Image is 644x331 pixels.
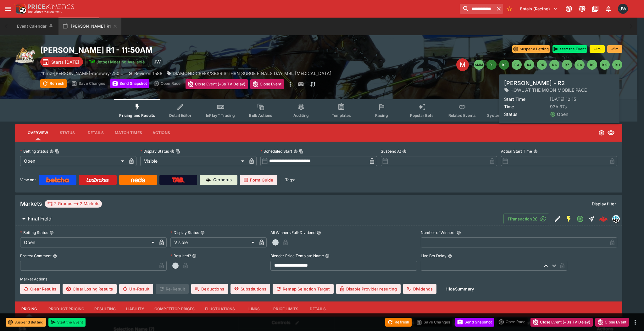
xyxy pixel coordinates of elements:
button: Display filter [588,199,620,209]
h6: Final Field [28,215,52,222]
p: Resulted? [170,253,191,258]
p: Betting Status [20,230,48,235]
span: Related Events [448,113,476,118]
button: Close Event (+3s TV Delay) [186,79,248,89]
a: f6e88c77-43fe-46cb-93c8-d1e0abc562b1 [597,213,610,225]
input: search [460,4,494,14]
button: Select Tenant [516,4,561,14]
button: Jetbet Meeting Available [86,57,149,67]
div: hrnz [612,215,620,223]
p: Suspend At [381,149,401,154]
div: Open [20,237,157,247]
button: Resulting [89,301,121,317]
button: R2 [499,60,509,70]
span: Templates [332,113,351,118]
button: Suspend Betting [6,318,46,327]
button: Send Snapshot [110,79,149,88]
div: Jayden Wyke [618,4,628,14]
button: Event Calendar [13,18,57,35]
button: Substitutions [230,284,270,294]
p: Override [570,81,586,88]
label: Tags: [285,175,295,185]
button: R11 [612,60,622,70]
span: System Controls [487,113,518,118]
button: Start the Event [552,45,587,53]
button: Connected to PK [563,3,575,14]
p: Auto-Save [600,81,619,88]
svg: Open [598,130,605,136]
button: R7 [562,60,572,70]
button: No Bookmarks [504,4,514,14]
button: R10 [600,60,610,70]
span: InPlay™ Trading [206,113,235,118]
div: Start From [530,79,622,89]
img: PriceKinetics [28,4,74,9]
button: Notifications [603,3,614,14]
button: Copy To Clipboard [299,149,303,154]
p: Betting Status [20,149,48,154]
button: 1Transaction(s) [503,214,549,224]
button: Start the Event [48,318,86,327]
span: Racing [375,113,388,118]
button: Actions [147,125,175,140]
button: R6 [549,60,559,70]
button: Deductions [191,284,228,294]
span: Detail Editor [169,113,192,118]
div: Event type filters [114,99,523,122]
span: Un-Result [119,284,153,294]
button: Remap Selection Target [273,284,334,294]
button: R9 [587,60,597,70]
p: Protest Comment [20,253,52,258]
div: f6e88c77-43fe-46cb-93c8-d1e0abc562b1 [599,214,608,223]
button: more [631,318,639,326]
label: View on : [20,175,36,185]
button: SMM [474,60,484,70]
p: Actual Start Time [501,149,532,154]
p: Copy To Clipboard [40,70,124,77]
button: Documentation [590,3,601,14]
button: more [286,79,294,89]
img: Neds [131,177,145,182]
button: Match Times [110,125,147,140]
div: 2 Groups 2 Markets [47,200,99,208]
button: [PERSON_NAME] R1 [58,18,121,35]
img: TabNZ [172,177,185,182]
div: Jayden Wyke [152,56,163,68]
button: SGM Enabled [563,213,575,225]
button: R8 [575,60,585,70]
button: Close Event [595,318,629,327]
button: Copy To Clipboard [55,149,59,154]
p: Cerberus [213,177,232,183]
span: Re-Result [156,284,189,294]
button: +5m [607,45,622,53]
button: Details [81,125,110,140]
svg: Visible [607,129,615,137]
span: Pricing and Results [119,113,155,118]
img: hrnz [613,215,619,222]
button: Close Event (+3s TV Delay) [530,318,593,327]
p: DIAMOND CREEK/SBSR S'THRN SURGE FINALS DAY MBL [MEDICAL_DATA] [173,70,331,77]
button: Clear Losing Results [63,284,117,294]
button: open drawer [3,3,14,14]
span: Bulk Actions [249,113,272,118]
p: Number of Winners [421,230,455,235]
img: Betcha [46,177,69,182]
button: Clear Results [20,284,60,294]
p: Blender Price Template Name [270,253,324,258]
img: Cerberus [206,177,211,182]
p: All Winners Full-Dividend [270,230,315,235]
nav: pagination navigation [474,60,622,70]
p: Revision 1588 [134,70,163,77]
button: Refresh [40,79,67,88]
button: Suspend Betting [512,45,550,53]
p: Overtype [541,81,558,88]
button: Open [575,213,586,225]
button: Links [240,301,268,317]
button: Product Pricing [43,301,89,317]
img: Sportsbook Management [28,10,62,13]
button: Dividends [403,284,436,294]
button: R5 [537,60,547,70]
button: Liability [121,301,149,317]
label: Market Actions [20,274,617,284]
div: split button [152,79,183,88]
